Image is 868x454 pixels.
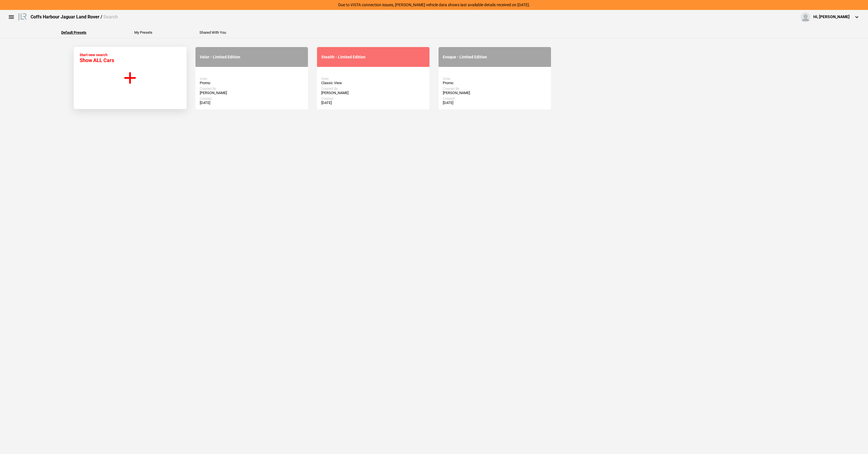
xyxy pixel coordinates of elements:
[200,87,304,91] div: Created By:
[321,97,425,101] div: Created:
[134,31,152,34] button: My Presets
[321,81,425,85] div: Classic View
[443,101,547,105] div: [DATE]
[80,53,114,63] div: Start new search
[321,101,425,105] div: [DATE]
[321,91,425,95] div: [PERSON_NAME]
[17,12,28,21] img: landrover.png
[103,14,118,20] span: Search
[443,97,547,101] div: Created:
[321,55,425,60] div: Stealth - Limited Edition
[200,101,304,105] div: [DATE]
[200,55,304,60] div: Velar - Limited Edition
[443,55,547,60] div: Evoque - Limited Edition
[321,87,425,91] div: Created By:
[200,81,304,85] div: Promo
[443,81,547,85] div: Promo
[200,97,304,101] div: Created:
[80,57,114,63] span: Show ALL Cars
[321,77,425,81] div: View:
[199,31,226,34] button: Shared With You
[813,14,850,20] div: Hi, [PERSON_NAME]
[443,77,547,81] div: View:
[74,47,187,109] button: Start new search Show ALL Cars
[200,77,304,81] div: View:
[200,91,304,95] div: [PERSON_NAME]
[61,31,86,34] button: Default Presets
[443,91,547,95] div: [PERSON_NAME]
[31,14,118,20] div: Coffs Harbour Jaguar Land Rover /
[443,87,547,91] div: Created By:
